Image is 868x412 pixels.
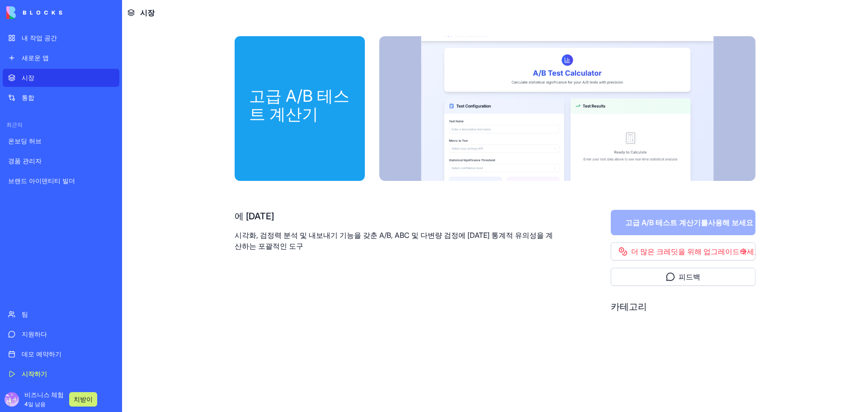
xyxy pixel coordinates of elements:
font: 일 남음 [28,401,46,407]
a: 시작하기 [3,365,119,383]
font: 데모 예약하기 [22,350,61,358]
font: 4 [24,401,28,407]
a: 경품 관리자 [3,152,119,170]
font: 시장 [22,74,34,81]
font: 비즈니스 체험 [24,391,64,398]
button: 피드백 [611,268,755,286]
a: 브랜드 아이덴티티 빌더 [3,172,119,190]
font: 시작하기 [22,370,47,378]
font: 치받이 [74,395,93,403]
a: 시장 [3,69,119,87]
a: 데모 예약하기 [3,345,119,363]
font: 시각화, 검정력 분석 및 내보내기 기능을 갖춘 A/B, ABC 및 다변량 검정에 [DATE] 통계적 유의성을 계산하는 포괄적인 도구 [235,231,553,251]
font: 경품 관리자 [8,157,42,165]
font: 내 작업 공간 [22,34,57,42]
font: 온보딩 허브 [8,137,42,145]
a: 더 많은 크레딧을 위해 업그레이드하세요 [611,242,755,260]
font: 고급 A/B 테스트 계산기 [249,86,349,124]
font: 피드백 [679,272,700,281]
a: 지원하다 [3,325,119,343]
font: 시장 [140,8,155,17]
img: ACg8ocK7tC6GmUTa3wYSindAyRLtnC5UahbIIijpwl7Jo_uOzWMSvt0=s96-c [5,392,19,407]
img: 심벌 마크 [6,6,62,19]
a: 내 작업 공간 [3,29,119,47]
font: 최근의 [6,121,23,128]
a: 온보딩 허브 [3,132,119,150]
font: 카테고리 [611,301,647,312]
font: 브랜드 아이덴티티 빌더 [8,177,75,185]
font: 새로운 앱 [22,54,49,62]
font: 지원하다 [22,330,47,338]
button: 치받이 [69,392,97,407]
font: 더 많은 크레딧을 위해 업그레이드하세요 [631,247,761,256]
a: 팀 [3,305,119,323]
font: 에 [DATE] [235,211,274,222]
font: 팀 [22,310,28,318]
a: 통합 [3,89,119,107]
a: 새로운 앱 [3,49,119,67]
font: 통합 [22,94,34,101]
